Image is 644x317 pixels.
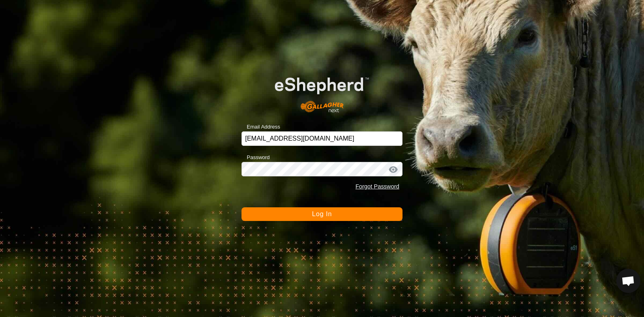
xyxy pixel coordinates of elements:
label: Password [242,153,270,162]
img: E-shepherd Logo [258,64,386,119]
button: Log In [242,207,402,221]
span: Log In [312,211,332,217]
a: Forgot Password [355,183,399,190]
div: Open chat [616,269,640,293]
label: Email Address [242,123,280,131]
input: Email Address [242,131,402,146]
